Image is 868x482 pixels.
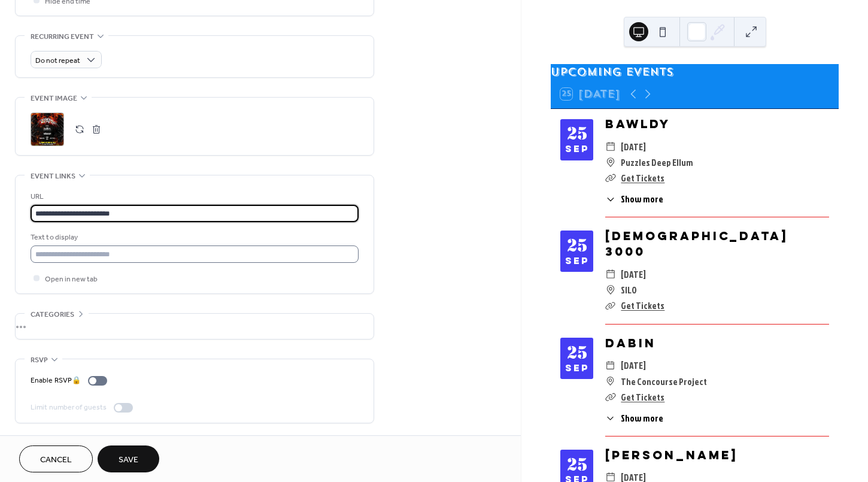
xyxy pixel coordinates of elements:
span: [DATE] [621,139,646,154]
div: Sep [565,145,589,153]
div: ​ [605,411,616,425]
div: ​ [605,357,616,373]
span: Show more [621,411,663,425]
div: ​ [605,282,616,298]
span: Categories [31,308,74,321]
div: ••• [16,314,374,339]
span: Recurring event [31,31,94,43]
button: ​Show more [605,192,663,206]
div: Sep [565,364,589,372]
div: 25 [567,345,587,362]
div: 25 [567,457,587,474]
div: 25 [567,238,587,254]
a: [DEMOGRAPHIC_DATA] 3000 [605,228,788,259]
span: Save [119,454,138,466]
div: ​ [605,266,616,282]
span: SILO [621,282,637,298]
div: ​ [605,154,616,170]
div: ​ [605,139,616,154]
span: Event image [31,92,77,105]
span: RSVP [31,354,48,366]
div: ​ [605,389,616,405]
a: Dabin [605,335,656,350]
div: Limit number of guests [31,401,107,414]
div: Sep [565,257,589,265]
button: Cancel [19,445,93,472]
a: Get Tickets [621,299,664,312]
a: Bawldy [605,116,670,131]
div: Upcoming events [551,64,839,80]
span: Puzzles Deep Ellum [621,154,693,170]
div: Text to display [31,231,356,244]
div: URL [31,190,356,203]
a: Get Tickets [621,171,664,184]
span: The Concourse Project [621,374,707,389]
span: Open in new tab [45,273,98,286]
button: ​Show more [605,411,663,425]
div: ​ [605,192,616,206]
span: Show more [621,192,663,206]
span: Do not repeat [35,54,80,68]
span: [DATE] [621,357,646,373]
span: Cancel [40,454,72,466]
div: ​ [605,170,616,186]
div: ​ [605,374,616,389]
a: [PERSON_NAME] [605,447,738,462]
span: [DATE] [621,266,646,282]
span: Event links [31,170,75,183]
div: ​ [605,298,616,313]
button: Save [98,445,159,472]
a: Get Tickets [621,390,664,404]
div: 25 [567,126,587,143]
div: ; [31,113,64,146]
